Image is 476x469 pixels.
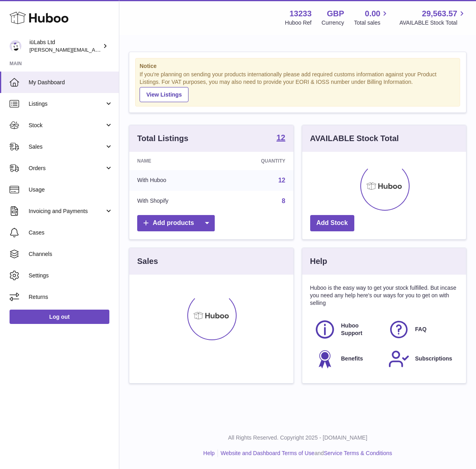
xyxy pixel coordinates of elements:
[324,450,392,456] a: Service Terms & Conditions
[388,348,454,370] a: Subscriptions
[29,122,105,129] span: Stock
[310,256,327,267] h3: Help
[365,8,381,19] span: 0.00
[29,250,113,258] span: Channels
[29,272,113,279] span: Settings
[422,8,457,19] span: 29,563.57
[129,152,218,170] th: Name
[285,19,312,27] div: Huboo Ref
[310,215,354,231] a: Add Stock
[126,434,470,442] p: All Rights Reserved. Copyright 2025 - [DOMAIN_NAME]
[29,39,101,54] div: iüLabs Ltd
[29,79,113,86] span: My Dashboard
[314,319,380,340] a: Huboo Support
[140,87,188,102] a: View Listings
[341,322,379,337] span: Huboo Support
[29,293,113,301] span: Returns
[314,348,380,370] a: Benefits
[129,170,218,191] td: With Huboo
[282,198,286,204] a: 8
[310,284,459,307] p: Huboo is the easy way to get your stock fulfilled. But incase you need any help here's our ways f...
[354,19,389,27] span: Total sales
[327,8,344,19] strong: GBP
[29,207,105,215] span: Invoicing and Payments
[140,62,456,70] strong: Notice
[29,229,113,236] span: Cases
[399,19,466,27] span: AVAILABLE Stock Total
[140,71,456,102] div: If you're planning on sending your products internationally please add required customs informati...
[203,450,215,456] a: Help
[137,215,215,231] a: Add products
[310,133,399,144] h3: AVAILABLE Stock Total
[10,310,109,324] a: Log out
[29,186,113,194] span: Usage
[289,8,312,19] strong: 13233
[29,47,159,53] span: [PERSON_NAME][EMAIL_ADDRESS][DOMAIN_NAME]
[221,450,315,456] a: Website and Dashboard Terms of Use
[276,134,285,143] a: 12
[137,256,158,267] h3: Sales
[415,355,452,362] span: Subscriptions
[29,100,105,108] span: Listings
[322,19,344,27] div: Currency
[399,8,466,27] a: 29,563.57 AVAILABLE Stock Total
[218,450,392,457] li: and
[278,177,286,184] a: 12
[388,319,454,340] a: FAQ
[415,326,427,333] span: FAQ
[276,134,285,141] strong: 12
[218,152,293,170] th: Quantity
[137,133,188,144] h3: Total Listings
[29,165,105,172] span: Orders
[10,40,21,52] img: annunziata@iulabs.co
[29,143,105,151] span: Sales
[354,8,389,27] a: 0.00 Total sales
[129,191,218,211] td: With Shopify
[341,355,363,362] span: Benefits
